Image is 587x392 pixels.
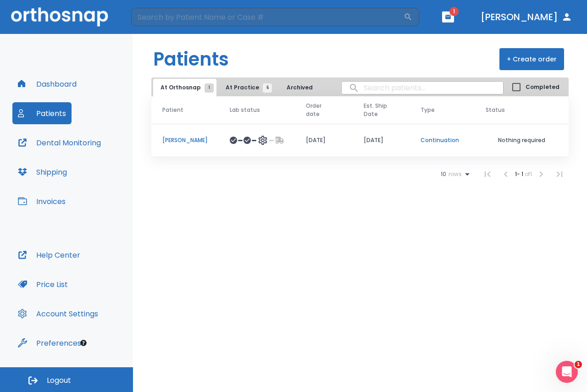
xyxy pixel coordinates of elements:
span: Order date [306,102,335,118]
span: At Orthosnap [161,83,209,92]
span: 1 [449,7,459,16]
span: 5 [263,83,272,93]
span: Est. Ship Date [364,102,392,118]
span: Patient [162,106,183,114]
div: tabs [153,79,316,96]
input: search [342,79,503,97]
span: 1 - 1 [515,170,525,178]
button: [PERSON_NAME] [477,9,576,25]
button: + Create order [499,48,564,70]
button: Preferences [12,332,87,354]
span: Type [421,106,435,114]
button: Account Settings [12,303,104,325]
span: Lab status [230,106,260,114]
span: of 1 [525,170,532,178]
div: Tooltip anchor [79,339,88,347]
span: 1 [575,361,582,368]
button: Help Center [12,244,86,266]
button: Archived [277,79,322,96]
button: Dental Monitoring [12,132,106,154]
button: Shipping [12,161,72,183]
td: [DATE] [295,124,353,157]
td: [DATE] [353,124,410,157]
span: 1 [205,83,214,93]
button: Patients [12,102,72,124]
img: Orthosnap [11,7,108,26]
iframe: Intercom live chat [556,361,578,383]
span: 10 [441,171,446,177]
span: Completed [526,83,559,91]
span: Logout [47,375,71,386]
span: rows [446,171,462,177]
input: Search by Patient Name or Case # [131,8,404,26]
span: Status [486,106,505,114]
button: Dashboard [12,73,82,95]
p: Nothing required [486,136,558,144]
button: Price List [12,273,73,295]
p: Continuation [421,136,464,144]
button: Invoices [12,190,71,212]
h1: Patients [153,45,229,73]
span: At Practice [226,83,267,92]
p: [PERSON_NAME] [162,136,208,144]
